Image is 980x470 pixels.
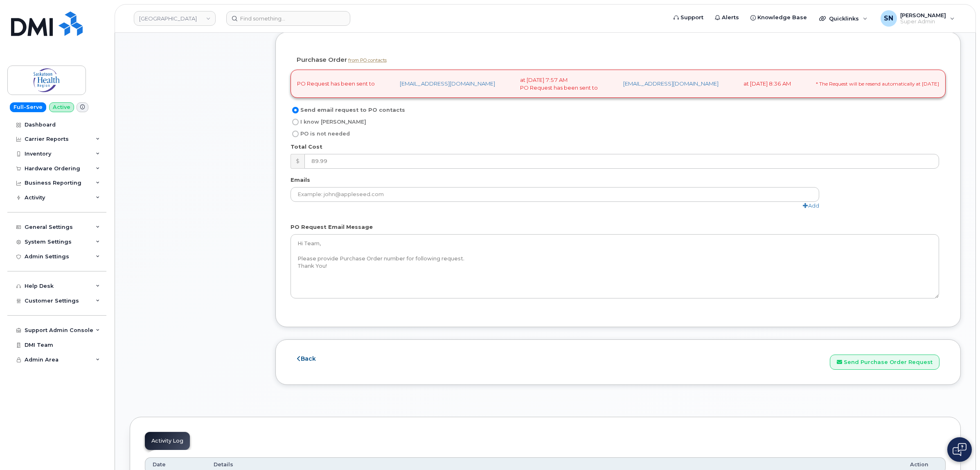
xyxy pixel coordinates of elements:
[291,187,819,202] input: Example: john@appleseed.com
[680,14,703,22] span: Support
[300,131,350,137] span: PO is not needed
[291,154,304,169] div: $
[829,15,859,22] span: Quicklinks
[348,57,387,63] abbr: Purchasing@Saskatoonhealthregion.ca
[813,10,873,27] div: Quicklinks
[803,202,819,209] a: Add
[214,461,233,468] span: Details
[297,355,316,362] a: Back
[304,154,939,169] input: Example: 101.23
[292,107,299,113] input: Send email request to PO contacts
[292,119,299,125] input: I know [PERSON_NAME]
[291,70,946,98] div: PO Request has been sent to at [DATE] 7:57 AM PO Request has been sent to at [DATE] 8:36 AM
[292,131,299,137] input: PO is not needed
[291,234,939,298] textarea: Hi Team, Please provide Purchase Order number for following request. Thank You!
[884,14,893,23] span: SN
[745,9,813,26] a: Knowledge Base
[900,12,946,18] span: [PERSON_NAME]
[709,9,745,26] a: Alerts
[226,11,350,26] input: Find something...
[623,80,719,88] a: [EMAIL_ADDRESS][DOMAIN_NAME]
[291,223,373,231] label: PO Request Email Message
[875,10,960,27] div: Sabrina Nguyen
[291,143,322,151] label: Total Cost
[722,14,739,22] span: Alerts
[830,355,939,370] button: Send Purchase Order Request
[816,80,939,87] small: * The Request will be resend automatically at [DATE]
[300,119,366,125] span: I know [PERSON_NAME]
[900,18,946,25] span: Super Admin
[757,14,807,22] span: Knowledge Base
[953,443,966,456] img: Open chat
[134,11,216,26] a: Saskatoon Health Region
[400,80,495,88] a: [EMAIL_ADDRESS][DOMAIN_NAME]
[668,9,709,26] a: Support
[153,461,166,468] span: Date
[297,56,939,63] h4: Purchase Order
[291,176,310,184] label: Emails
[300,107,405,113] span: Send email request to PO contacts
